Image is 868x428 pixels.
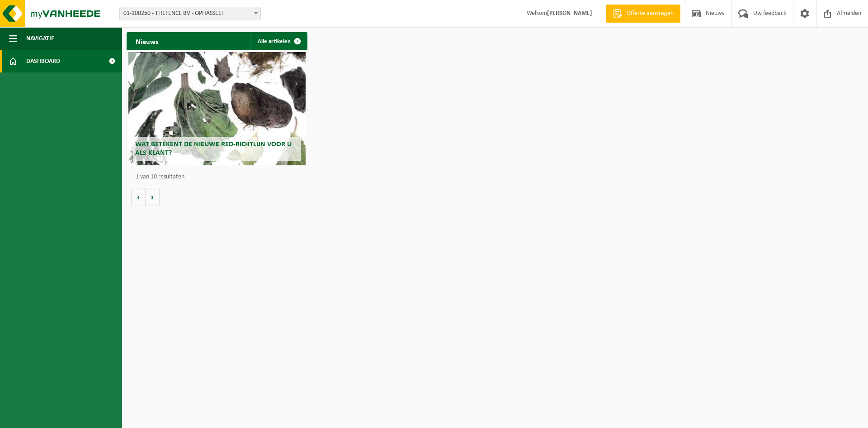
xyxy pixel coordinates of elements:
[26,27,54,50] span: Navigatie
[624,9,676,18] span: Offerte aanvragen
[547,10,592,17] strong: [PERSON_NAME]
[131,188,146,206] button: Vorige
[136,174,303,180] p: 1 van 10 resultaten
[250,32,307,50] a: Alle artikelen
[135,141,292,157] span: Wat betekent de nieuwe RED-richtlijn voor u als klant?
[127,32,167,50] h2: Nieuws
[119,7,261,20] span: 01-100250 - THEFENCE BV - OPHASSELT
[26,50,60,72] span: Dashboard
[120,7,260,20] span: 01-100250 - THEFENCE BV - OPHASSELT
[146,188,160,206] button: Volgende
[128,52,306,165] a: Wat betekent de nieuwe RED-richtlijn voor u als klant?
[606,5,680,23] a: Offerte aanvragen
